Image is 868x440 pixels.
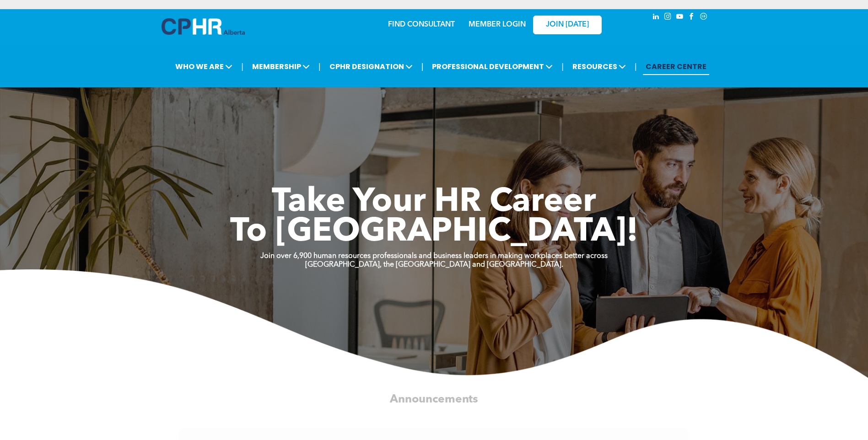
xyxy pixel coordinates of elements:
[305,261,563,268] strong: [GEOGRAPHIC_DATA], the [GEOGRAPHIC_DATA] and [GEOGRAPHIC_DATA].
[561,57,564,76] li: |
[318,57,321,76] li: |
[388,21,455,28] a: FIND CONSULTANT
[663,11,673,24] a: instagram
[699,11,709,24] a: Social network
[429,58,555,75] span: PROFESSIONAL DEVELOPMENT
[546,21,589,29] span: JOIN [DATE]
[241,57,243,76] li: |
[469,21,526,28] a: MEMBER LOGIN
[327,58,415,75] span: CPHR DESIGNATION
[162,18,245,35] img: A blue and white logo for cp alberta
[249,58,313,75] span: MEMBERSHIP
[533,16,602,34] a: JOIN [DATE]
[272,186,596,219] span: Take Your HR Career
[230,216,638,249] span: To [GEOGRAPHIC_DATA]!
[651,11,661,24] a: linkedin
[687,11,697,24] a: facebook
[643,58,709,75] a: CAREER CENTRE
[390,394,478,405] span: Announcements
[635,57,637,76] li: |
[675,11,685,24] a: youtube
[421,57,424,76] li: |
[570,58,629,75] span: RESOURCES
[260,252,608,260] strong: Join over 6,900 human resources professionals and business leaders in making workplaces better ac...
[173,58,235,75] span: WHO WE ARE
